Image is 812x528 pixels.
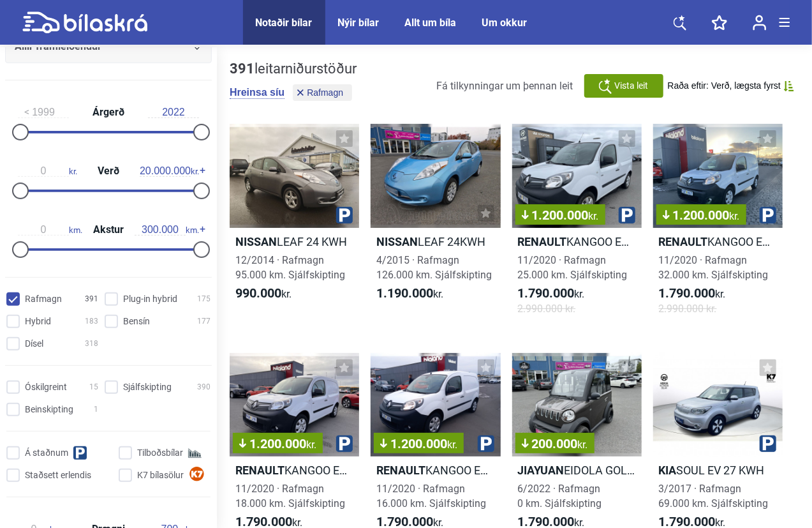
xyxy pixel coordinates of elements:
[614,79,648,93] span: Vista leit
[518,235,567,248] b: Renault
[668,80,794,91] button: Raða eftir: Verð, lægsta fyrst
[235,464,284,477] b: Renault
[18,224,82,236] span: km.
[197,315,210,328] span: 177
[230,61,255,77] b: 391
[25,337,43,351] span: Dísel
[123,381,172,394] span: Sjálfskipting
[653,463,783,478] h2: SOUL EV 27 KWH
[437,80,573,92] span: Fá tilkynningar um þennan leit
[197,292,210,306] span: 175
[518,254,628,281] span: 11/2020 · Rafmagn 25.000 km. Sjálfskipting
[376,483,486,509] span: 11/2020 · Rafmagn 16.000 km. Sjálfskipting
[25,315,51,328] span: Hybrid
[659,464,677,477] b: Kia
[235,483,345,509] span: 11/2020 · Rafmagn 18.000 km. Sjálfskipting
[338,17,380,29] a: Nýir bílar
[371,124,500,328] a: NissanLEAF 24KWH4/2015 · Rafmagn126.000 km. Sjálfskipting1.190.000kr.
[18,165,77,177] span: kr.
[230,86,284,99] button: Hreinsa síu
[235,254,345,281] span: 12/2014 · Rafmagn 95.000 km. Sjálfskipting
[137,469,184,482] span: K7 bílasölur
[306,439,316,451] span: kr.
[522,209,599,222] span: 1.200.000
[230,463,359,478] h2: KANGOO EXPRESS Z.E. 33KWH
[512,124,642,328] a: 1.200.000kr.RenaultKANGOO EXPRESS Z.E. 33 KWH11/2020 · Rafmagn25.000 km. Sjálfskipting1.790.000kr...
[659,483,769,509] span: 3/2017 · Rafmagn 69.000 km. Sjálfskipting
[25,292,62,306] span: Rafmagn
[380,437,457,450] span: 1.200.000
[482,17,528,29] a: Um okkur
[663,209,740,222] span: 1.200.000
[239,437,316,450] span: 1.200.000
[376,286,443,301] span: kr.
[94,403,98,416] span: 1
[140,165,199,177] span: kr.
[653,124,783,328] a: 1.200.000kr.RenaultKANGOO EXPRESS Z.E. 33KWH11/2020 · Rafmagn32.000 km. Sjálfskipting1.790.000kr....
[518,285,575,301] b: 1.790.000
[89,381,98,394] span: 15
[336,435,353,452] img: parking.png
[376,464,425,477] b: Renault
[94,166,122,176] span: Verð
[405,17,457,29] a: Allt um bíla
[478,435,494,452] img: parking.png
[256,17,313,29] a: Notaðir bílar
[371,463,500,478] h2: KANGOO EXPRESS Z.E. 33KWH
[307,88,343,97] span: Rafmagn
[336,207,353,223] img: parking.png
[760,435,776,452] img: parking.png
[518,301,576,316] span: 2.990.000 kr.
[25,381,67,394] span: Óskilgreint
[730,210,740,222] span: kr.
[90,225,127,235] span: Akstur
[447,439,457,451] span: kr.
[230,234,359,249] h2: LEAF 24 KWH
[371,234,500,249] h2: LEAF 24KWH
[293,84,352,101] button: Rafmagn
[123,292,177,306] span: Plug-in hybrid
[197,381,210,394] span: 390
[659,235,708,248] b: Renault
[512,463,642,478] h2: EIDOLA GOLFBÍLL
[376,235,418,248] b: Nissan
[659,285,716,301] b: 1.790.000
[518,464,565,477] b: JIAYUAN
[578,439,588,451] span: kr.
[85,292,98,306] span: 391
[668,80,781,91] span: Raða eftir: Verð, lægsta fyrst
[235,235,277,248] b: Nissan
[123,315,150,328] span: Bensín
[659,301,717,316] span: 2.990.000 kr.
[518,483,602,509] span: 6/2022 · Rafmagn 0 km. Sjálfskipting
[235,286,292,301] span: kr.
[589,210,599,222] span: kr.
[25,469,91,482] span: Staðsett erlendis
[135,224,199,236] span: km.
[659,254,769,281] span: 11/2020 · Rafmagn 32.000 km. Sjálfskipting
[376,285,433,301] b: 1.190.000
[85,337,98,351] span: 318
[518,286,585,301] span: kr.
[230,61,357,77] div: leitarniðurstöður
[653,234,783,249] h2: KANGOO EXPRESS Z.E. 33KWH
[512,234,642,249] h2: KANGOO EXPRESS Z.E. 33 KWH
[760,207,776,223] img: parking.png
[137,446,183,460] span: Tilboðsbílar
[235,285,281,301] b: 990.000
[659,286,726,301] span: kr.
[25,446,68,460] span: Á staðnum
[376,254,492,281] span: 4/2015 · Rafmagn 126.000 km. Sjálfskipting
[522,437,588,450] span: 200.000
[85,315,98,328] span: 183
[230,124,359,328] a: NissanLEAF 24 KWH12/2014 · Rafmagn95.000 km. Sjálfskipting990.000kr.
[89,107,128,117] span: Árgerð
[753,15,767,31] img: user-login.svg
[619,207,635,223] img: parking.png
[25,403,73,416] span: Beinskipting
